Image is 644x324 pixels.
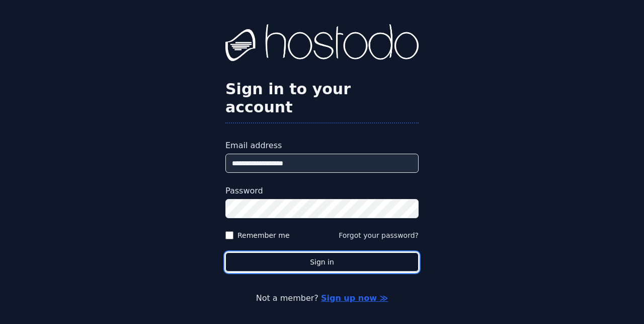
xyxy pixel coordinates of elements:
[321,293,388,303] a: Sign up now ≫
[339,230,419,240] button: Forgot your password?
[237,230,290,240] label: Remember me
[225,80,419,116] h2: Sign in to your account
[48,292,596,304] p: Not a member?
[225,185,419,197] label: Password
[225,252,419,272] button: Sign in
[225,24,419,64] img: Hostodo
[225,140,419,152] label: Email address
